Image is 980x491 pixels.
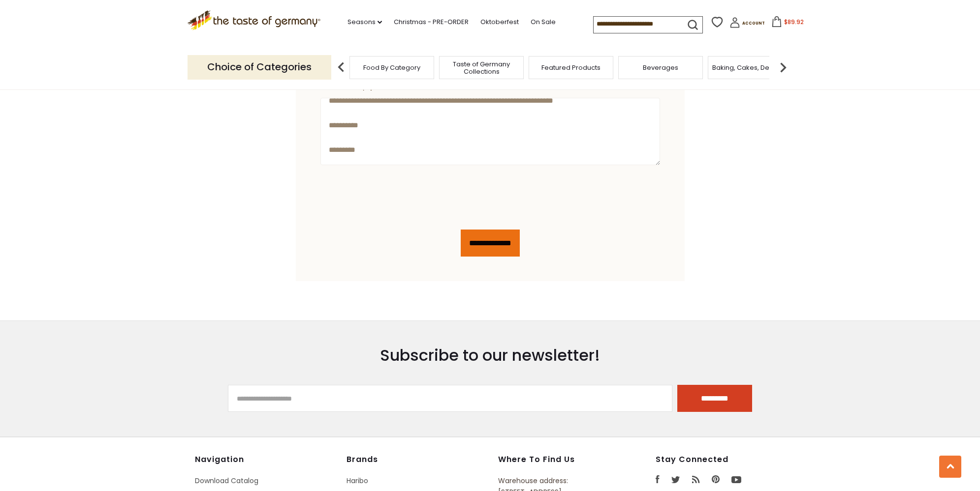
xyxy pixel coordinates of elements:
a: Beverages [643,64,678,71]
img: next arrow [773,58,793,77]
h3: Subscribe to our newsletter! [228,346,752,365]
h4: Brands [347,455,488,464]
a: On Sale [531,17,556,28]
h4: Where to find us [498,455,610,464]
a: Featured Products [541,64,601,71]
p: Choice of Categories [188,55,331,79]
a: Oktoberfest [480,17,519,28]
span: $89.92 [784,18,804,26]
a: Baking, Cakes, Desserts [712,64,789,71]
a: Seasons [348,17,382,28]
h4: Navigation [195,455,337,464]
span: Account [742,21,765,26]
a: Download Catalog [195,476,258,486]
textarea: Comments/Questions* [320,98,660,165]
a: Taste of Germany Collections [442,60,521,75]
a: Christmas - PRE-ORDER [394,17,469,28]
a: Haribo [347,476,368,486]
a: Account [729,17,765,31]
button: $89.92 [767,16,809,31]
img: previous arrow [331,58,351,77]
a: Food By Category [363,64,420,71]
iframe: reCAPTCHA [320,179,470,217]
h4: Stay Connected [656,455,786,464]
